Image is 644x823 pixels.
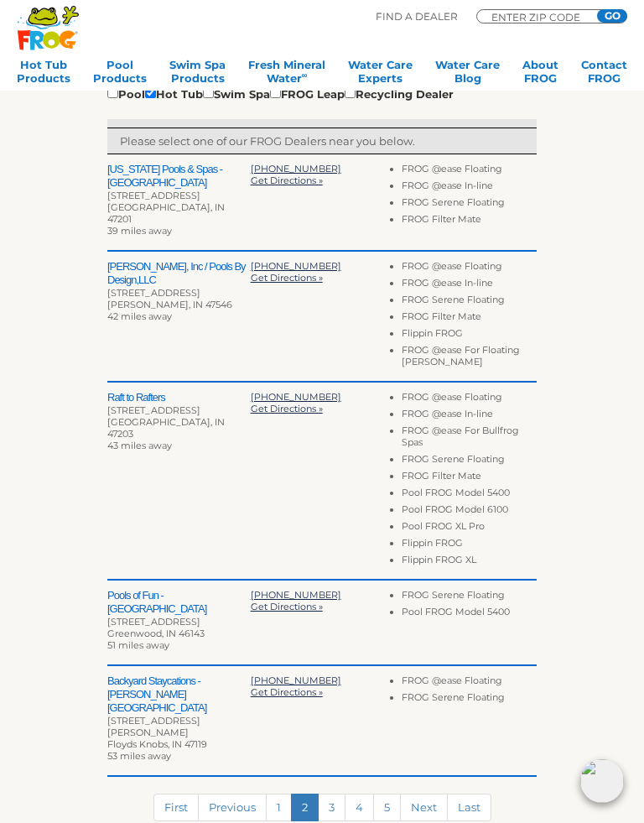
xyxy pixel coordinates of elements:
a: 1 [266,794,292,821]
a: Last [447,794,491,821]
div: [STREET_ADDRESS] [107,616,251,628]
h2: Raft to Rafters [107,391,251,404]
li: FROG Filter Mate [402,213,537,230]
a: [PHONE_NUMBER] [251,260,341,272]
li: FROG @ease Floating [402,675,537,691]
div: [STREET_ADDRESS] [107,190,251,201]
li: Pool FROG Model 6100 [402,503,537,520]
input: GO [597,9,627,23]
a: Get Directions » [251,686,323,698]
a: Hot TubProducts [17,58,70,91]
li: FROG @ease Floating [402,163,537,180]
a: 2 [291,794,319,821]
a: Get Directions » [251,601,323,612]
li: FROG @ease For Floating [PERSON_NAME] [402,344,537,372]
li: FROG Serene Floating [402,691,537,708]
span: 43 miles away [107,440,172,451]
a: [PHONE_NUMBER] [251,391,341,403]
li: Pool FROG Model 5400 [402,606,537,622]
a: Next [400,794,448,821]
a: 4 [345,794,374,821]
li: FROG @ease Floating [402,391,537,408]
li: FROG @ease In-line [402,277,537,294]
li: FROG Filter Mate [402,310,537,327]
span: 42 miles away [107,310,172,322]
a: Get Directions » [251,174,323,186]
div: [STREET_ADDRESS] [107,287,251,299]
li: FROG Serene Floating [402,294,537,310]
a: ContactFROG [581,58,627,91]
a: Previous [198,794,267,821]
li: Flippin FROG XL [402,554,537,570]
a: [PHONE_NUMBER] [251,675,341,686]
a: PoolProducts [93,58,147,91]
div: Greenwood, IN 46143 [107,628,251,639]
div: [GEOGRAPHIC_DATA], IN 47203 [107,416,251,440]
li: FROG @ease In-line [402,180,537,196]
h2: [US_STATE] Pools & Spas - [GEOGRAPHIC_DATA] [107,163,251,190]
span: 51 miles away [107,639,169,651]
a: Fresh MineralWater∞ [248,58,325,91]
a: [PHONE_NUMBER] [251,589,341,601]
a: Get Directions » [251,403,323,414]
a: Swim SpaProducts [169,58,226,91]
li: FROG Serene Floating [402,453,537,470]
li: FROG @ease In-line [402,408,537,425]
h2: Backyard Staycations - [PERSON_NAME][GEOGRAPHIC_DATA] [107,675,251,715]
p: Find A Dealer [376,9,458,24]
div: [GEOGRAPHIC_DATA], IN 47201 [107,201,251,225]
a: Water CareBlog [435,58,500,91]
li: FROG Filter Mate [402,470,537,487]
li: Pool FROG Model 5400 [402,487,537,503]
a: AboutFROG [522,58,558,91]
a: [PHONE_NUMBER] [251,163,341,174]
a: First [153,794,199,821]
li: FROG @ease For Bullfrog Spas [402,425,537,453]
h2: [PERSON_NAME], Inc / Pools By Design,LLC [107,260,251,287]
p: Please select one of our FROG Dealers near you below. [120,133,524,149]
span: 53 miles away [107,750,171,762]
h2: Pools of Fun - [GEOGRAPHIC_DATA] [107,589,251,616]
li: FROG Serene Floating [402,196,537,213]
input: Zip Code Form [490,13,590,21]
div: [PERSON_NAME], IN 47546 [107,299,251,310]
div: [STREET_ADDRESS][PERSON_NAME] [107,715,251,738]
a: 5 [373,794,401,821]
li: Flippin FROG [402,537,537,554]
li: FROG @ease Floating [402,260,537,277]
img: openIcon [580,759,624,803]
a: Get Directions » [251,272,323,284]
a: 3 [318,794,345,821]
a: Water CareExperts [348,58,413,91]
li: Pool FROG XL Pro [402,520,537,537]
div: [STREET_ADDRESS] [107,404,251,416]
div: Floyds Knobs, IN 47119 [107,738,251,750]
li: Flippin FROG [402,327,537,344]
span: 39 miles away [107,225,172,237]
li: FROG Serene Floating [402,589,537,606]
sup: ∞ [302,70,308,80]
